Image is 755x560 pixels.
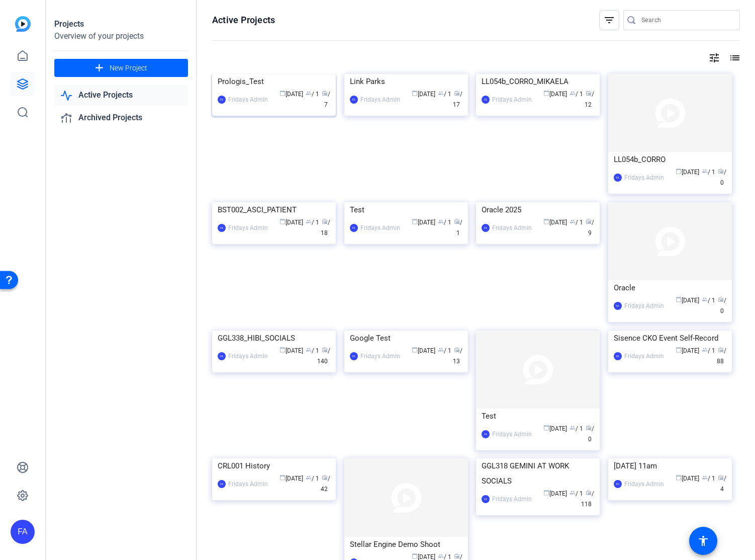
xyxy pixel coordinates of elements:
span: / 1 [702,297,715,304]
div: Overview of your projects [54,30,188,42]
div: Fridays Admin [228,223,268,233]
div: Fridays Admin [492,223,532,233]
span: radio [586,425,592,431]
input: Search [641,14,732,26]
span: group [702,168,708,174]
span: radio [454,553,460,559]
span: radio [586,218,592,224]
span: [DATE] [543,425,567,432]
div: FA [482,430,490,438]
span: / 0 [586,425,594,443]
span: / 118 [581,490,594,508]
span: / 1 [702,169,715,176]
span: [DATE] [543,91,567,98]
a: Archived Projects [54,108,188,128]
span: / 0 [718,297,726,314]
span: calendar_today [676,347,682,353]
span: / 1 [306,91,319,98]
div: FA [614,480,622,488]
span: / 1 [438,91,451,98]
span: calendar_today [279,347,286,353]
div: Sisence CKO Event Self-Record [614,331,726,346]
span: group [702,474,708,481]
span: group [570,425,576,431]
span: New Project [110,63,147,73]
div: Fridays Admin [360,223,400,233]
div: FA [218,480,226,488]
div: FA [218,224,226,232]
span: / 9 [586,219,594,236]
span: [DATE] [676,347,699,354]
span: group [306,347,312,353]
div: GGL318 GEMINI AT WORK SOCIALS [482,458,594,489]
span: [DATE] [676,475,699,482]
div: Oracle [614,280,726,295]
div: Oracle 2025 [482,202,594,217]
span: / 12 [585,91,594,108]
span: / 1 [306,475,319,482]
span: group [702,296,708,302]
span: group [306,90,312,96]
span: [DATE] [412,347,435,354]
span: calendar_today [676,168,682,174]
span: / 1 [702,347,715,354]
span: calendar_today [543,218,549,224]
span: calendar_today [279,90,286,96]
mat-icon: add [93,62,106,74]
span: / 1 [570,219,583,226]
div: Fridays Admin [492,95,532,105]
span: / 1 [454,219,462,236]
span: radio [322,218,328,224]
div: Projects [54,18,188,30]
span: radio [454,218,460,224]
span: radio [718,296,724,302]
div: FA [350,96,358,104]
span: / 1 [570,91,583,98]
div: GGL338_HIBI_SOCIALS [218,331,330,346]
div: Stellar Engine Demo Shoot [350,537,462,552]
span: [DATE] [412,91,435,98]
span: / 4 [718,475,726,493]
span: group [702,347,708,353]
span: calendar_today [412,553,418,559]
div: Test [350,202,462,217]
span: / 1 [570,490,583,497]
div: FA [482,495,490,503]
div: Fridays Admin [492,429,532,439]
mat-icon: tune [708,52,720,64]
div: Prologis_Test [218,74,330,89]
span: group [570,218,576,224]
div: FA [350,352,358,360]
span: [DATE] [543,490,567,497]
span: / 1 [306,347,319,354]
div: Link Parks [350,74,462,89]
div: FA [614,302,622,310]
span: group [306,474,312,481]
span: group [570,90,576,96]
span: [DATE] [279,91,303,98]
span: calendar_today [676,474,682,481]
span: calendar_today [543,490,549,496]
mat-icon: list [728,52,740,64]
div: Fridays Admin [624,351,664,361]
span: calendar_today [412,90,418,96]
span: [DATE] [676,297,699,304]
span: group [438,347,444,353]
span: calendar_today [412,218,418,224]
div: FA [218,352,226,360]
span: calendar_today [279,218,286,224]
span: / 1 [438,347,451,354]
div: Fridays Admin [360,95,400,105]
div: FA [350,224,358,232]
div: LL054b_CORRO_MIKAELA [482,74,594,89]
div: Fridays Admin [624,173,664,183]
div: LL054b_CORRO [614,152,726,167]
span: [DATE] [279,347,303,354]
div: Test [482,409,594,424]
div: Google Test [350,331,462,346]
div: Fridays Admin [492,494,532,504]
span: [DATE] [543,219,567,226]
span: [DATE] [279,219,303,226]
h1: Active Projects [212,14,275,26]
span: / 1 [570,425,583,432]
